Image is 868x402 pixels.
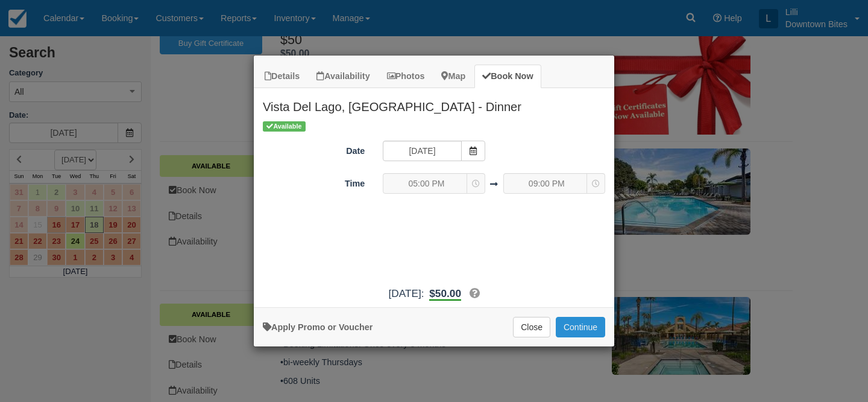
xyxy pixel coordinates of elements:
[309,65,377,88] a: Availability
[429,287,461,299] span: $50.00
[254,173,374,190] label: Time
[254,88,614,120] h2: Vista Del Lago, [GEOGRAPHIC_DATA] - Dinner
[433,65,473,88] a: Map
[556,317,605,337] button: Add to Booking
[254,88,614,301] div: Item Modal
[254,286,614,301] div: [DATE]:
[263,322,373,332] a: Apply Voucher
[379,65,433,88] a: Photos
[513,317,550,337] button: Close
[254,141,374,158] label: Date
[263,121,306,132] span: Available
[474,65,541,88] a: Book Now
[257,65,307,88] a: Details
